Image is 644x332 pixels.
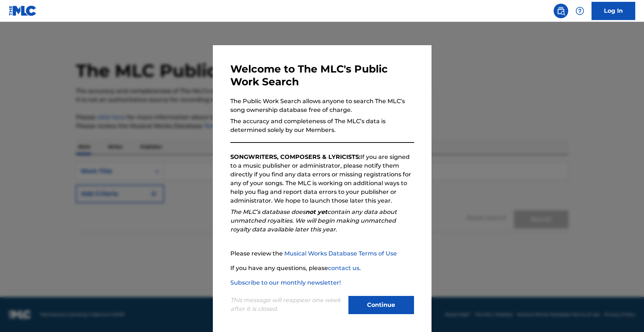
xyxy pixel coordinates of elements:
[230,296,344,313] p: This message will reappear one week after it is closed.
[230,117,414,134] p: The accuracy and completeness of The MLC’s data is determined solely by our Members.
[554,4,568,18] a: Public Search
[230,208,397,233] em: The MLC’s database does contain any data about unmatched royalties. We will begin making unmatche...
[305,208,327,215] strong: not yet
[230,279,341,286] a: Subscribe to our monthly newsletter!
[557,7,565,15] img: search
[284,250,397,257] a: Musical Works Database Terms of Use
[348,296,414,314] button: Continue
[608,297,644,332] iframe: Chat Widget
[230,63,414,88] h3: Welcome to The MLC's Public Work Search
[230,264,414,273] p: If you have any questions, please .
[573,4,587,18] div: Help
[575,7,584,15] img: help
[328,265,359,272] a: contact us
[230,97,414,114] p: The Public Work Search allows anyone to search The MLC’s song ownership database free of charge.
[592,2,635,20] a: Log In
[230,153,414,205] p: If you are signed to a music publisher or administrator, please notify them directly if you find ...
[230,249,414,258] p: Please review the
[230,153,360,160] strong: SONGWRITERS, COMPOSERS & LYRICISTS:
[9,5,37,16] img: MLC Logo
